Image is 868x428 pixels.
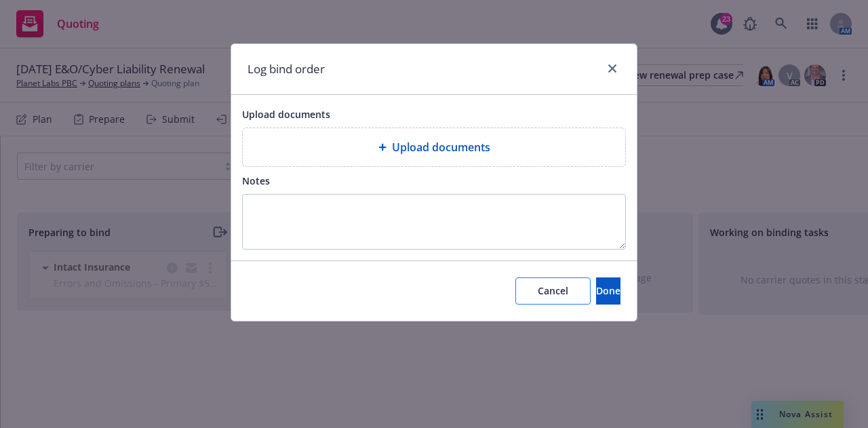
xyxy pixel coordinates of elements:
span: Notes [242,174,270,187]
div: Upload documents [242,128,626,167]
span: Upload documents [242,108,330,121]
button: Cancel [515,277,591,305]
span: Cancel [538,284,568,297]
button: Done [596,277,620,305]
a: close [604,60,620,77]
h1: Log bind order [248,60,325,78]
span: Done [596,284,620,297]
span: Upload documents [392,139,490,155]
